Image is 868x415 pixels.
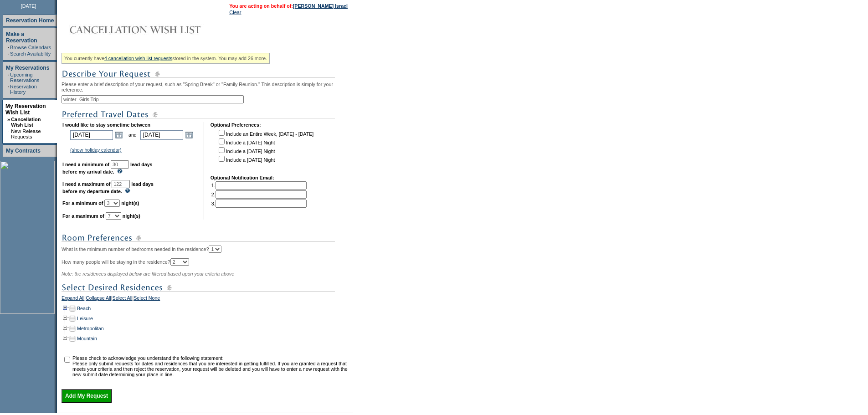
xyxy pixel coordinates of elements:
[217,128,313,169] td: Include an Entire Week, [DATE] - [DATE] Include a [DATE] Night Include a [DATE] Night Include a [...
[8,51,9,56] td: ·
[127,128,138,141] td: and
[121,200,139,206] b: night(s)
[123,213,140,219] b: night(s)
[6,31,37,44] a: Make a Reservation
[10,72,39,83] a: Upcoming Reservations
[229,10,241,15] a: Clear
[8,72,9,83] td: ·
[6,65,49,71] a: My Reservations
[6,17,54,24] a: Reservation Home
[62,389,112,403] input: Add My Request
[72,355,350,377] td: Please check to acknowledge you understand the following statement: Please only submit requests f...
[7,128,10,139] td: ·
[5,103,46,116] a: My Reservation Wish List
[62,162,153,174] b: lead days before my arrival date.
[114,130,124,140] a: Open the calendar popup.
[7,117,10,122] b: »
[62,200,103,206] b: For a minimum of
[62,50,351,403] div: Please enter a brief description of your request, such as "Spring Break" or "Family Reunion." Thi...
[140,130,183,140] input: Date format: M/D/Y. Shortcut keys: [T] for Today. [UP] or [.] for Next Day. [DOWN] or [,] for Pre...
[86,295,111,303] a: Collapse All
[62,295,351,303] div: | | |
[211,122,261,128] b: Optional Preferences:
[62,162,109,167] b: I need a minimum of
[229,3,348,9] span: You are acting on behalf of:
[62,122,150,128] b: I would like to stay sometime between
[211,190,307,199] td: 2.
[62,213,104,219] b: For a maximum of
[211,181,307,190] td: 1.
[11,117,41,128] a: Cancellation Wish List
[21,3,36,9] span: [DATE]
[62,20,244,39] img: Cancellation Wish List
[10,51,51,56] a: Search Availability
[62,271,234,277] span: Note: the residences displayed below are filtered based upon your criteria above
[62,53,270,64] div: You currently have stored in the system. You may add 26 more.
[11,128,41,139] a: New Release Requests
[77,316,93,321] a: Leisure
[62,295,84,303] a: Expand All
[6,148,41,154] a: My Contracts
[10,84,37,95] a: Reservation History
[77,336,97,341] a: Mountain
[70,130,113,140] input: Date format: M/D/Y. Shortcut keys: [T] for Today. [UP] or [.] for Next Day. [DOWN] or [,] for Pre...
[104,56,172,61] a: 4 cancellation wish list requests
[117,169,123,174] img: questionMark_lightBlue.gif
[8,84,9,95] td: ·
[134,295,160,303] a: Select None
[125,188,130,193] img: questionMark_lightBlue.gif
[70,147,122,153] a: (show holiday calendar)
[184,130,194,140] a: Open the calendar popup.
[293,3,348,9] a: [PERSON_NAME] Israel
[62,181,154,194] b: lead days before my departure date.
[211,200,307,208] td: 3.
[77,326,104,331] a: Metropolitan
[113,295,133,303] a: Select All
[211,175,274,180] b: Optional Notification Email:
[62,181,110,187] b: I need a maximum of
[8,45,9,50] td: ·
[77,306,91,311] a: Beach
[10,45,51,50] a: Browse Calendars
[62,232,335,244] img: subTtlRoomPreferences.gif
